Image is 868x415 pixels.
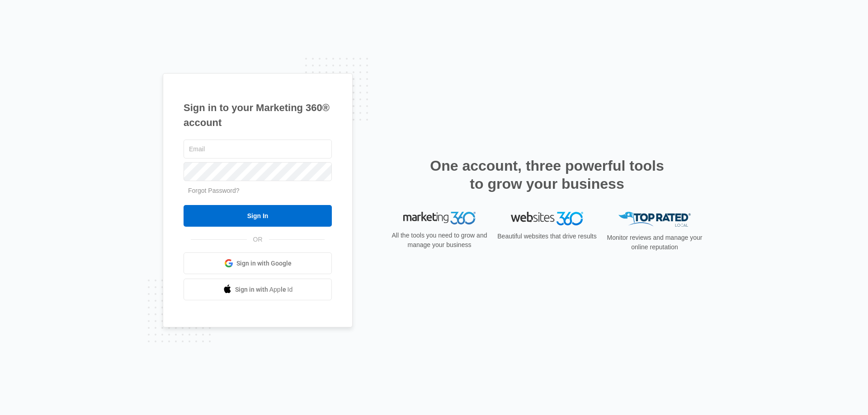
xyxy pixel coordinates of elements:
[511,212,583,225] img: Websites 360
[184,100,332,130] h1: Sign in to your Marketing 360® account
[604,233,705,252] p: Monitor reviews and manage your online reputation
[496,232,598,241] p: Beautiful websites that drive results
[618,212,691,227] img: Top Rated Local
[188,187,240,194] a: Forgot Password?
[247,235,269,244] span: OR
[236,259,292,268] span: Sign in with Google
[184,205,332,227] input: Sign In
[235,285,293,294] span: Sign in with Apple Id
[184,279,332,300] a: Sign in with Apple Id
[389,231,490,250] p: All the tools you need to grow and manage your business
[184,252,332,274] a: Sign in with Google
[427,157,667,193] h2: One account, three powerful tools to grow your business
[403,212,476,224] img: Marketing 360
[184,140,332,159] input: Email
